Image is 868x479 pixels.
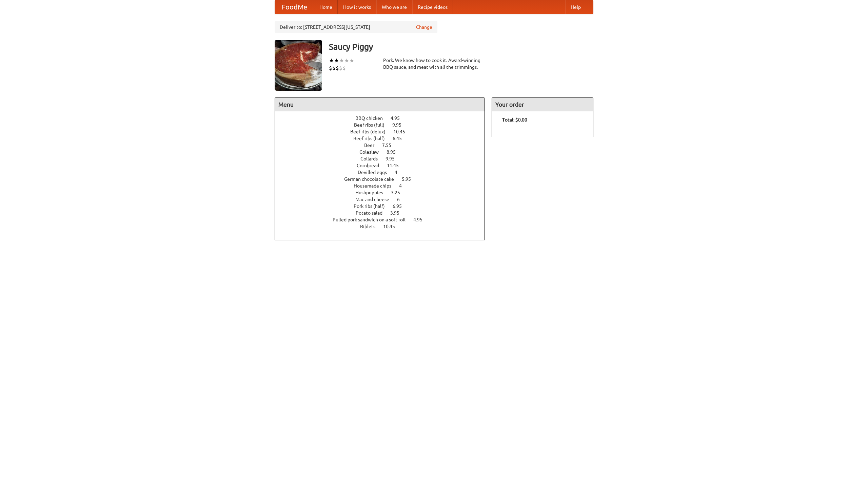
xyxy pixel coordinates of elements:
h3: Saucy Piggy [329,40,593,53]
div: Deliver to: [STREET_ADDRESS][US_STATE] [275,21,437,33]
span: Devilled eggs [358,170,394,175]
a: BBQ chicken 4.95 [355,115,412,121]
span: Collards [360,156,384,161]
li: $ [339,64,342,72]
span: BBQ chicken [355,115,390,121]
span: 4 [399,183,409,189]
span: Potato salad [356,210,389,216]
span: Beer [364,143,381,148]
li: $ [342,64,346,72]
span: Beef ribs (full) [354,122,391,128]
a: How it works [338,0,376,14]
span: 4.95 [413,217,429,222]
span: 6.45 [393,136,409,141]
span: 10.45 [383,224,402,229]
span: Cornbread [357,163,386,168]
a: Hushpuppies 3.25 [355,190,413,195]
span: Mac and cheese [355,197,396,202]
a: Help [565,0,586,14]
li: ★ [344,57,349,64]
span: Pork ribs (half) [354,203,392,209]
h4: Menu [275,98,485,111]
span: 5.95 [402,176,418,182]
li: $ [329,64,332,72]
span: Beef ribs (delux) [350,129,392,134]
a: Beef ribs (half) 6.45 [353,136,414,141]
b: Total: $0.00 [502,117,527,123]
div: Pork. We know how to cook it. Award-winning BBQ sauce, and meat with all the trimmings. [383,57,485,70]
li: $ [336,64,339,72]
span: Beef ribs (half) [353,136,392,141]
span: 6.95 [393,203,409,209]
a: Who we are [376,0,412,14]
a: Collards 9.95 [360,156,407,161]
a: Beef ribs (delux) 10.45 [350,129,418,134]
span: 3.95 [390,210,406,216]
a: German chocolate cake 5.95 [344,176,423,182]
span: 7.55 [382,143,398,148]
h4: Your order [492,98,593,111]
a: Beef ribs (full) 9.95 [354,122,414,128]
a: Pulled pork sandwich on a soft roll 4.95 [333,217,435,222]
a: Recipe videos [412,0,453,14]
span: 4 [395,170,404,175]
a: Mac and cheese 6 [355,197,412,202]
li: ★ [334,57,339,64]
span: 8.95 [387,149,402,155]
span: 4.95 [391,115,407,121]
span: 10.45 [393,129,412,134]
a: Coleslaw 8.95 [359,149,408,155]
a: Riblets 10.45 [360,224,408,229]
a: Home [314,0,338,14]
a: Housemade chips 4 [354,183,414,189]
img: angular.jpg [275,40,322,91]
span: German chocolate cake [344,176,401,182]
span: 3.25 [391,190,407,195]
span: Hushpuppies [355,190,390,195]
li: ★ [329,57,334,64]
span: Coleslaw [359,149,386,155]
span: 11.45 [387,163,406,168]
span: 9.95 [386,156,401,161]
li: ★ [349,57,354,64]
span: Riblets [360,224,382,229]
li: $ [332,64,336,72]
span: Housemade chips [354,183,398,189]
span: 6 [397,197,407,202]
a: FoodMe [275,0,314,14]
a: Potato salad 3.95 [356,210,412,216]
span: Pulled pork sandwich on a soft roll [333,217,412,222]
li: ★ [339,57,344,64]
a: Beer 7.55 [364,143,404,148]
a: Devilled eggs 4 [358,170,410,175]
span: 9.95 [392,122,408,128]
a: Pork ribs (half) 6.95 [354,203,414,209]
a: Change [416,24,432,30]
a: Cornbread 11.45 [357,163,411,168]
